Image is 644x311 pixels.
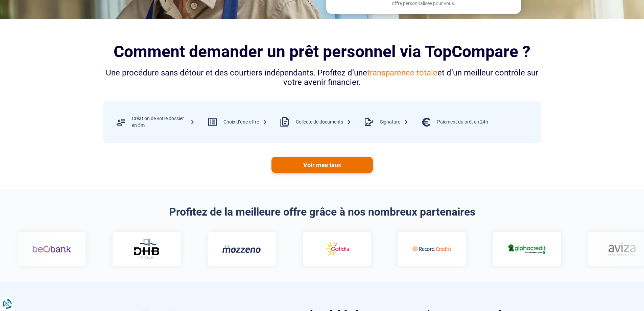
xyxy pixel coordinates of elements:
[285,239,324,259] img: Cofidis
[271,157,373,173] a: Voir mes taux
[101,239,128,259] img: DHB Bank
[576,242,603,255] img: Aviza
[380,119,408,126] div: Signature
[103,68,541,88] div: Une procédure sans détour et des courtiers indépendants. Profitez d’une et d’un meilleur contrôle...
[223,119,267,126] div: Choix d’une offre
[367,68,437,77] span: transparence totale
[437,119,488,126] div: Paiement du prêt en 24h
[103,205,541,218] h2: Profitez de la meilleure offre grâce à nos nombreux partenaires
[190,245,229,253] img: Mozzeno
[103,42,541,61] h2: Comment demander un prêt personnel via TopCompare ?
[475,243,514,255] img: Alphacredit
[296,119,351,126] div: Collecte de documents
[380,239,419,259] img: Record credits
[132,115,195,129] div: Création de votre dossier en 5m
